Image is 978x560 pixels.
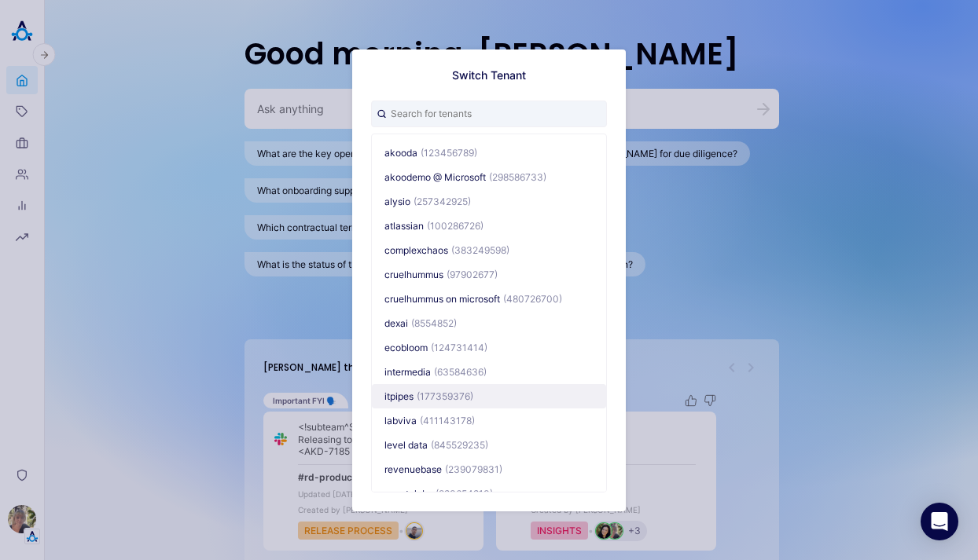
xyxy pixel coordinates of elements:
button: cruelhummus on microsoft(480726700) [372,286,606,310]
span: (298586733) [489,170,546,182]
span: (123456789) [421,146,477,158]
span: intermedia [384,365,431,377]
span: revenuebase [384,463,442,474]
h1: Switch Tenant [452,68,526,81]
span: level data [384,438,428,450]
button: atlassian(100286726) [372,213,606,237]
button: itpipes(177359376) [372,383,606,408]
span: alysio [384,195,410,207]
span: atlassian [384,219,424,231]
input: Search for tenants [371,100,607,126]
span: sayatalabs [384,487,432,499]
span: (411143178) [420,414,475,426]
span: (100286726) [427,219,483,231]
span: complexchaos [384,243,448,255]
span: ecobloom [384,341,428,353]
span: (480726700) [503,292,562,304]
span: itpipes [384,390,414,401]
span: akoodemo @ Microsoft [384,170,486,182]
button: level data(845529235) [372,432,606,456]
span: cruelhummus [384,268,443,280]
button: sayatalabs(893654913) [372,481,606,505]
span: (383249598) [451,243,509,255]
button: revenuebase(239079831) [372,456,606,481]
span: (893654913) [436,487,493,499]
span: (177359376) [417,390,473,401]
div: Open Intercom Messenger [921,503,958,540]
span: cruelhummus on microsoft [384,292,500,304]
span: (8554852) [411,317,457,328]
span: (97902677) [447,268,498,280]
button: alysio(257342925) [372,188,606,213]
button: complexchaos(383249598) [372,237,606,262]
button: labviva(411143178) [372,408,606,432]
span: labviva [384,414,417,426]
button: dexai(8554852) [372,310,606,335]
span: (845529235) [431,438,488,450]
button: akoodemo @ Microsoft(298586733) [372,164,606,188]
span: (63584636) [434,365,487,377]
span: akooda [384,146,417,158]
span: (124731414) [431,341,487,353]
button: cruelhummus(97902677) [372,262,606,286]
button: akooda(123456789) [372,140,606,164]
span: (239079831) [445,463,502,474]
button: ecobloom(124731414) [372,335,606,359]
span: dexai [384,317,408,328]
span: (257342925) [414,195,471,207]
button: intermedia(63584636) [372,359,606,383]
